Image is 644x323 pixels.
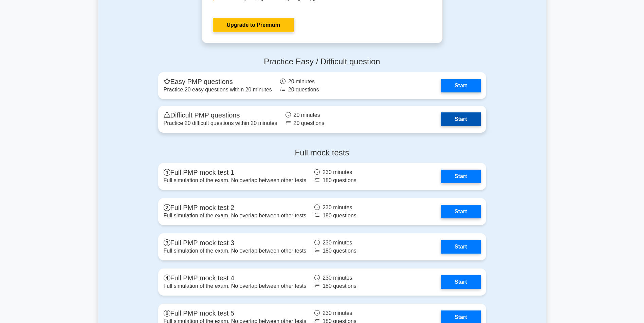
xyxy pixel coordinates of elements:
[158,148,486,158] h4: Full mock tests
[441,205,480,218] a: Start
[441,170,480,183] a: Start
[441,79,480,92] a: Start
[158,57,486,67] h4: Practice Easy / Difficult question
[441,240,480,254] a: Start
[441,275,480,289] a: Start
[441,112,480,126] a: Start
[213,18,294,32] a: Upgrade to Premium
